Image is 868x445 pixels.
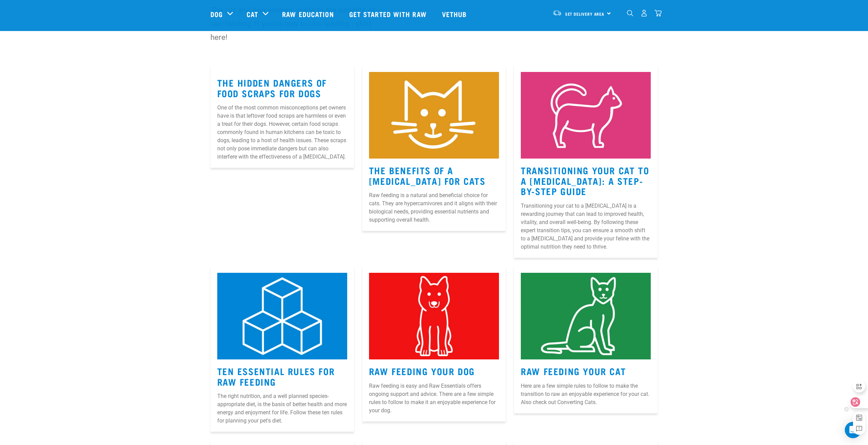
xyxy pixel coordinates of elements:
[435,0,475,28] a: Vethub
[342,0,435,28] a: Get started with Raw
[10,9,37,15] a: Back to Top
[217,80,327,95] a: The Hidden Dangers of Food Scraps for Dogs
[553,10,562,16] img: van-moving.png
[521,167,649,193] a: Transitioning Your Cat to a [MEDICAL_DATA]: A Step-by-Step Guide
[3,34,100,43] h3: 样式
[275,0,342,28] a: Raw Education
[369,273,499,359] img: 2.jpg
[217,104,347,161] p: One of the most common misconceptions pet owners have is that leftover food scraps are harmless o...
[217,392,347,425] p: The right nutrition, and a well planned species-appropriate diet, is the basis of better health a...
[641,10,648,17] img: user.png
[521,382,651,406] p: Here are a few simple rules to follow to make the transition to raw an enjoyable experience for y...
[210,9,223,19] a: Dog
[247,9,258,19] a: Cat
[627,10,633,16] img: home-icon-1@2x.png
[3,3,100,9] div: Outline
[369,72,499,159] img: Instagram_Core-Brand_Wildly-Good-Nutrition-2.jpg
[369,191,499,224] p: Raw feeding is a natural and beneficial choice for cats. They are hypercarnivores and it aligns w...
[217,273,347,359] img: 1.jpg
[369,167,486,183] a: The Benefits Of A [MEDICAL_DATA] For Cats
[369,382,499,415] p: Raw feeding is easy and Raw Essentials offers ongoing support and advice. There are a few simple ...
[565,13,605,15] span: Set Delivery Area
[521,368,626,373] a: Raw Feeding Your Cat
[217,368,335,384] a: Ten Essential Rules for Raw Feeding
[521,72,651,159] img: Instagram_Core-Brand_Wildly-Good-Nutrition-13.jpg
[521,202,651,251] p: Transitioning your cat to a [MEDICAL_DATA] is a rewarding journey that can lead to improved healt...
[3,15,98,27] a: The Hidden Dangers of Food Scraps for Dogs
[521,273,651,359] img: 3.jpg
[369,368,475,373] a: Raw Feeding Your Dog
[654,10,662,17] img: home-icon@2x.png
